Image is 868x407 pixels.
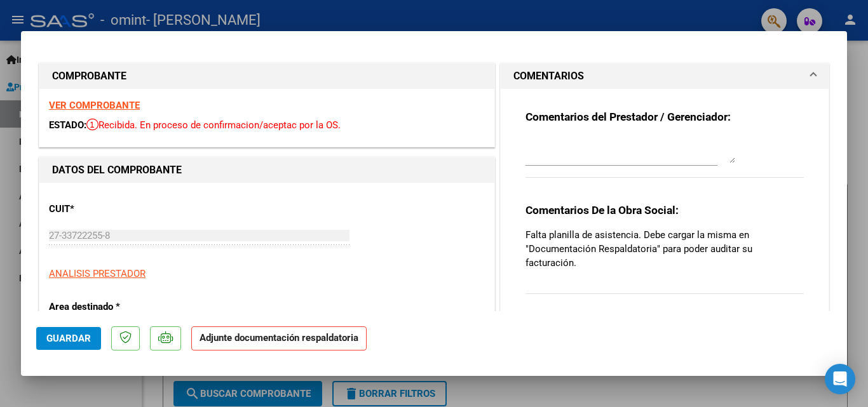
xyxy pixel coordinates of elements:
[49,100,140,111] a: VER COMPROBANTE
[49,300,180,314] p: Area destinado *
[526,110,731,123] strong: Comentarios del Prestador / Gerenciador:
[501,89,829,328] div: COMENTARIOS
[49,202,180,217] p: CUIT
[513,69,584,84] h1: COMENTARIOS
[49,119,86,131] span: ESTADO:
[36,327,101,350] button: Guardar
[200,332,358,344] strong: Adjunte documentación respaldatoria
[49,268,146,279] span: ANALISIS PRESTADOR
[46,333,91,344] span: Guardar
[501,63,829,89] mat-expansion-panel-header: COMENTARIOS
[52,164,182,176] strong: DATOS DEL COMPROBANTE
[86,119,341,131] span: Recibida. En proceso de confirmacion/aceptac por la OS.
[526,228,804,270] p: Falta planilla de asistencia. Debe cargar la misma en "Documentación Respaldatoria" para poder au...
[52,70,126,82] strong: COMPROBANTE
[825,364,855,394] div: Open Intercom Messenger
[526,204,679,217] strong: Comentarios De la Obra Social:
